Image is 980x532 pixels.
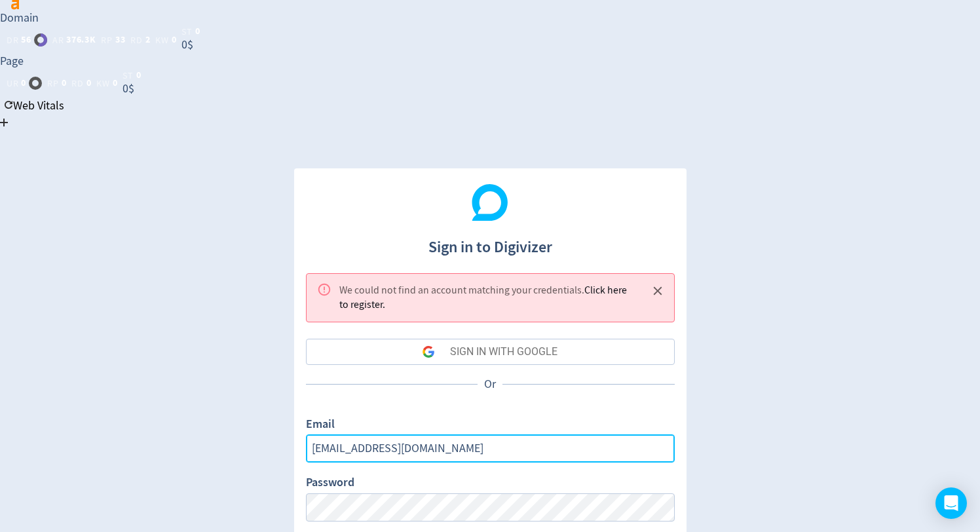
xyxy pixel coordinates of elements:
span: rd [130,35,142,45]
button: Close [647,280,669,302]
span: st [122,70,133,81]
a: ar376.3K [52,35,96,45]
a: rd0 [71,78,91,88]
a: rd2 [130,35,150,45]
div: Open Intercom Messenger [935,487,967,519]
span: 0 [62,78,67,88]
div: 0$ [181,37,200,53]
span: Web Vitals [13,98,64,113]
span: 0 [113,78,118,88]
span: 0 [172,35,177,45]
span: kw [96,78,109,88]
h1: Sign in to Digivizer [306,225,675,259]
label: Password [306,474,354,493]
p: Or [478,376,502,392]
div: SIGN IN WITH GOOGLE [450,339,557,365]
div: We could not find an account matching your credentials . [339,278,637,318]
span: ar [52,35,64,45]
a: dr56 [7,33,47,47]
span: 0 [136,70,141,81]
span: 56 [21,35,31,45]
a: kw0 [155,35,176,45]
div: 0$ [122,81,141,97]
span: kw [155,35,168,45]
a: rp33 [101,35,125,45]
span: 0 [21,78,26,88]
span: rp [47,78,58,88]
span: 0 [86,78,92,88]
span: 0 [195,26,200,37]
button: SIGN IN WITH GOOGLE [306,339,675,365]
a: ur0 [7,77,42,90]
span: rd [71,78,83,88]
a: kw0 [96,78,117,88]
a: st0 [181,26,200,37]
span: st [181,26,192,37]
span: rp [101,35,112,45]
span: 2 [145,35,151,45]
a: rp0 [47,78,66,88]
a: Click here to register. [339,284,627,312]
span: ur [7,78,18,88]
span: 33 [115,35,125,45]
a: st0 [122,70,141,81]
label: Email [306,416,335,434]
span: dr [7,35,18,45]
img: Digivizer Logo [472,184,508,221]
span: 376.3K [66,35,96,45]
